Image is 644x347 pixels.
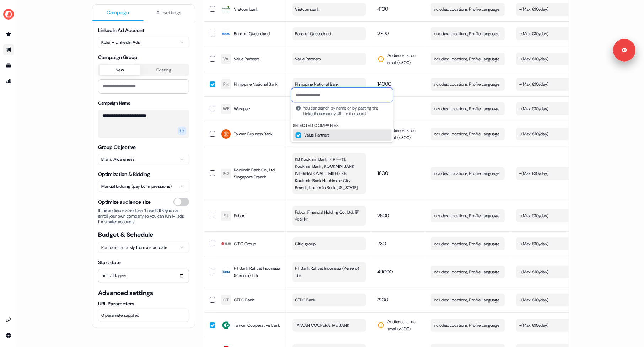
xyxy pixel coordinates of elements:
[224,170,229,177] div: KO
[292,53,366,65] button: Value Partners
[98,309,189,322] button: 0 parametersapplied
[292,3,366,16] button: Vietcombank
[234,55,259,63] span: Value Partners
[434,130,499,138] span: Includes: Locations, Profile Language
[431,128,505,140] button: Includes: Locations, Profile Language
[98,171,150,177] label: Optimization & Bidding
[234,212,245,219] span: Fubon
[224,81,229,88] div: PH
[3,314,14,326] a: Go to integrations
[519,105,548,112] div: - ( Max €10/day )
[519,240,548,247] div: - ( Max €10/day )
[431,3,505,16] button: Includes: Locations, Profile Language
[516,319,590,332] button: -(Max €10/day)
[431,167,505,180] button: Includes: Locations, Profile Language
[291,119,393,142] div: Suggestions
[516,3,590,16] button: -(Max €10/day)
[234,30,270,37] span: Bank of Queensland
[519,55,548,63] div: - ( Max €10/day )
[295,6,320,13] span: Vietcombank
[234,81,278,88] span: Philippine National Bank
[377,81,391,87] span: 14000
[519,322,548,329] div: - ( Max €10/day )
[434,6,499,13] span: Includes: Locations, Profile Language
[431,53,505,65] button: Includes: Locations, Profile Language
[519,297,548,304] div: - ( Max €10/day )
[516,53,590,65] button: -(Max €10/day)
[98,300,189,307] label: URL Parameters
[434,268,499,276] span: Includes: Locations, Profile Language
[519,170,548,177] div: - ( Max €10/day )
[292,153,366,194] button: KB Kookmin Bank 국민은행, Kookmin Bank , KOOKMIN BANK INTERNATIONAL LIMITED, KB Kookmin Bank Hochimin...
[234,265,281,279] span: PT Bank Rakyat Indonesia (Persero) Tbk
[295,322,349,329] span: TAIWAN COOPERATIVE BANK
[157,9,182,16] span: Ad settings
[295,156,362,191] span: KB Kookmin Bank 국민은행, Kookmin Bank , KOOKMIN BANK INTERNATIONAL LIMITED, KB Kookmin Bank Hochimin...
[377,268,393,275] span: 49000
[434,30,499,37] span: Includes: Locations, Profile Language
[431,319,505,332] button: Includes: Locations, Profile Language
[516,167,590,180] button: -(Max €10/day)
[516,128,590,140] button: -(Max €10/day)
[293,129,392,141] div: Value Partners
[292,206,366,226] button: Fubon Financial Holding Co., Ltd. 富邦金控
[295,209,362,223] span: Fubon Financial Holding Co., Ltd. 富邦金控
[101,312,139,319] span: 0 parameters applied
[519,212,548,219] div: - ( Max €10/day )
[98,144,136,150] label: Group Objective
[224,297,229,304] div: CT
[431,78,505,91] button: Includes: Locations, Profile Language
[292,78,366,91] button: Philippine National Bank
[98,54,189,61] span: Campaign Group
[3,44,14,55] a: Go to outbound experience
[431,266,505,278] button: Includes: Locations, Profile Language
[140,65,188,75] button: Existing
[292,237,366,250] button: Citic group
[519,6,548,13] div: - ( Max €10/day )
[98,259,121,266] label: Start date
[295,265,362,279] span: PT Bank Rakyat Indonesia (Persero) Tbk
[434,55,499,63] span: Includes: Locations, Profile Language
[431,237,505,250] button: Includes: Locations, Profile Language
[234,322,280,329] span: Taiwan Cooperative Bank
[98,230,189,239] span: Budget & Schedule
[377,240,386,247] span: 730
[98,100,130,106] label: Campaign Name
[234,6,258,13] span: Vietcombank
[234,240,256,247] span: CITIC Group
[387,318,419,332] span: Audience is too small (< 300 )
[292,294,366,306] button: CTBC Bank
[173,198,189,206] button: Optimize audience size
[98,208,189,225] span: If the audience size doesn’t reach 300 you can enroll your own company so you can run 1-1 ads for...
[516,78,590,91] button: -(Max €10/day)
[519,130,548,138] div: - ( Max €10/day )
[295,297,315,304] span: CTBC Bank
[303,105,389,117] span: You can search by name or by pasting the LinkedIn company URL in the search.
[434,322,499,329] span: Includes: Locations, Profile Language
[3,60,14,71] a: Go to templates
[519,30,548,37] div: - ( Max €10/day )
[516,294,590,306] button: -(Max €10/day)
[292,262,366,282] button: PT Bank Rakyat Indonesia (Persero) Tbk
[295,240,316,247] span: Citic group
[519,81,548,88] div: - ( Max €10/day )
[377,297,388,303] span: 3100
[431,102,505,115] button: Includes: Locations, Profile Language
[387,127,419,141] span: Audience is too small (< 300 )
[295,30,331,37] span: Bank of Queensland
[434,170,499,177] span: Includes: Locations, Profile Language
[295,81,339,88] span: Philippine National Bank
[295,55,321,63] span: Value Partners
[519,268,548,276] div: - ( Max €10/day )
[434,297,499,304] span: Includes: Locations, Profile Language
[377,6,388,12] span: 4100
[516,209,590,222] button: -(Max €10/day)
[431,294,505,306] button: Includes: Locations, Profile Language
[292,319,366,332] button: TAIWAN COOPERATIVE BANK
[234,105,250,112] span: Westpac
[434,105,499,112] span: Includes: Locations, Profile Language
[100,65,140,75] button: New
[292,27,366,40] button: Bank of Queensland
[387,52,419,66] span: Audience is too small (< 300 )
[98,198,151,205] span: Optimize audience size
